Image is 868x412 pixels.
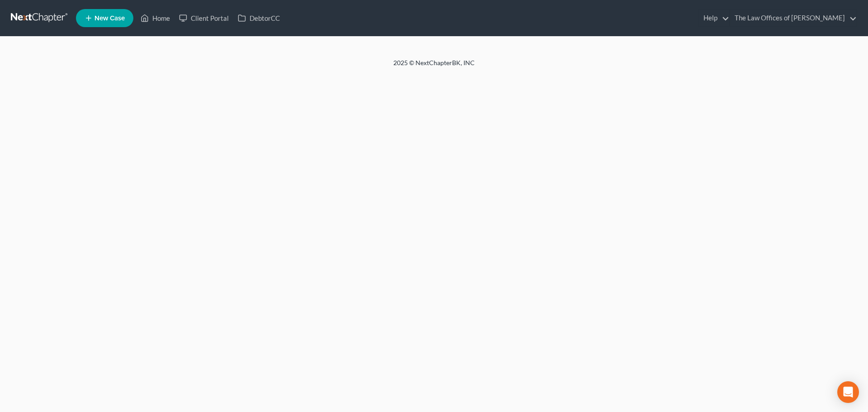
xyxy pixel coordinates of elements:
a: DebtorCC [233,10,284,26]
a: Help [699,10,729,26]
div: Open Intercom Messenger [837,381,859,403]
div: 2025 © NextChapterBK, INC [176,58,692,75]
a: Home [136,10,175,26]
a: The Law Offices of [PERSON_NAME] [730,10,857,26]
a: Client Portal [175,10,233,26]
new-legal-case-button: New Case [76,9,133,27]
